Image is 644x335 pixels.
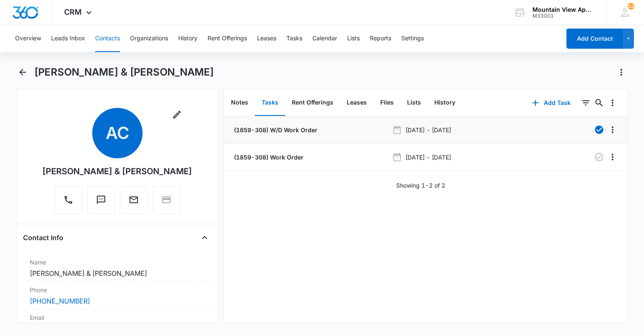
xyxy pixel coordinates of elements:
[198,231,211,244] button: Close
[130,25,168,52] button: Organizations
[255,90,285,116] button: Tasks
[566,29,623,49] button: Add Contact
[615,65,628,79] button: Actions
[401,25,424,52] button: Settings
[347,25,360,52] button: Lists
[23,254,211,282] div: Name[PERSON_NAME] & [PERSON_NAME]
[579,96,592,110] button: Filters
[606,123,619,136] button: Overflow Menu
[340,90,374,116] button: Leases
[51,25,85,52] button: Leads Inbox
[23,282,211,310] div: Phone[PHONE_NUMBER]
[92,108,143,158] span: AC
[396,181,445,190] p: Showing 1-2 of 2
[232,126,317,134] a: (1859-308) W/D Work Order
[87,186,115,214] button: Text
[30,268,204,278] dd: [PERSON_NAME] & [PERSON_NAME]
[405,126,451,134] p: [DATE] - [DATE]
[30,313,204,322] label: Email
[257,25,276,52] button: Leases
[15,25,41,52] button: Overview
[628,3,634,10] div: notifications count
[120,186,148,214] button: Email
[428,90,462,116] button: History
[178,25,197,52] button: History
[400,90,428,116] button: Lists
[524,93,579,113] button: Add Task
[312,25,337,52] button: Calendar
[628,3,634,10] span: 12
[370,25,391,52] button: Reports
[55,186,82,214] button: Call
[30,296,90,306] a: [PHONE_NUMBER]
[532,6,594,13] div: account name
[30,258,204,267] label: Name
[42,165,192,178] div: [PERSON_NAME] & [PERSON_NAME]
[23,233,63,243] h4: Contact Info
[64,8,82,16] span: CRM
[120,199,148,206] a: Email
[30,285,204,294] label: Phone
[285,90,340,116] button: Rent Offerings
[208,25,247,52] button: Rent Offerings
[224,90,255,116] button: Notes
[87,199,115,206] a: Text
[95,25,120,52] button: Contacts
[286,25,302,52] button: Tasks
[532,13,594,19] div: account id
[374,90,400,116] button: Files
[405,153,451,162] p: [DATE] - [DATE]
[232,153,304,162] a: (1859-308) Work Order
[592,96,606,110] button: Search...
[16,65,29,79] button: Back
[606,96,619,110] button: Overflow Menu
[34,66,214,79] h1: [PERSON_NAME] & [PERSON_NAME]
[55,199,82,206] a: Call
[606,150,619,164] button: Overflow Menu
